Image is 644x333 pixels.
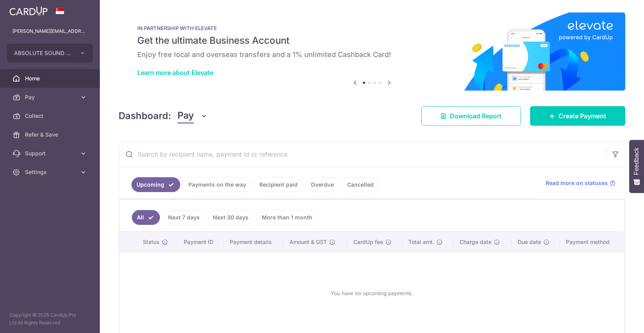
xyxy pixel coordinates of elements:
a: Payments on the way [183,177,251,192]
span: Support [25,150,76,157]
a: Download Report [421,106,521,126]
div: You have no upcoming payments. [129,259,615,328]
button: Pay [177,109,208,123]
a: More than 1 month [257,210,318,225]
th: Payment ID [177,232,224,252]
a: Upcoming [131,177,180,192]
img: Renovation banner [119,12,625,91]
a: Next 30 days [208,210,254,225]
a: Overdue [306,177,339,192]
span: Status [143,238,160,246]
a: Read more on statuses [546,179,616,187]
span: Settings [25,168,76,176]
span: Due date [518,238,541,246]
button: ABSOLUTE SOUND DISTRIBUTION PTE LTD [7,44,93,62]
th: Payment method [560,232,624,252]
span: Create Payment [559,111,606,121]
th: Payment details [224,232,283,252]
a: Next 7 days [163,210,205,225]
a: Recipient paid [254,177,303,192]
span: Pay [177,109,194,123]
h5: Get the ultimate Business Account [137,34,607,47]
span: Collect [25,112,76,120]
span: CardUp fee [353,238,383,246]
a: All [132,210,160,225]
a: Cancelled [342,177,379,192]
h4: Dashboard: [119,109,171,123]
span: Read more on statuses [546,179,608,187]
span: ABSOLUTE SOUND DISTRIBUTION PTE LTD [14,49,72,57]
img: CardUp [9,6,48,16]
span: Pay [25,93,76,101]
a: Learn more about Elevate [137,69,213,77]
h6: Enjoy free local and overseas transfers and a 1% unlimited Cashback Card! [137,50,607,59]
span: Download Report [450,111,502,121]
p: [PERSON_NAME][EMAIL_ADDRESS][DOMAIN_NAME] [12,27,87,35]
p: IN PARTNERSHIP WITH ELEVATE [137,25,607,31]
span: Total amt. [408,238,434,246]
span: Charge date [459,238,491,246]
span: Home [25,75,76,82]
input: Search by recipient name, payment id or reference [119,142,606,167]
span: Feedback [633,148,640,175]
button: Feedback - Show survey [629,140,644,193]
a: Create Payment [530,106,625,126]
span: Amount & GST [289,238,327,246]
span: Refer & Save [25,131,76,139]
